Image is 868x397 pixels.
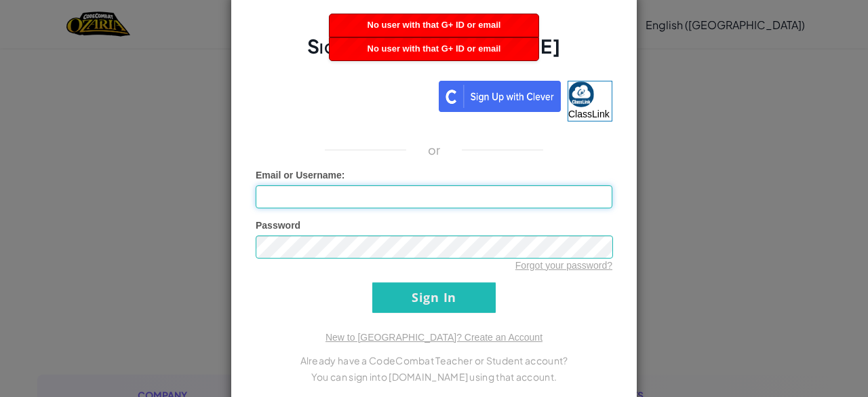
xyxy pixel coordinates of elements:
p: You can sign into [DOMAIN_NAME] using that account. [256,368,612,385]
p: or [428,142,441,158]
span: Password [256,220,300,231]
p: Already have a CodeCombat Teacher or Student account? [256,352,612,368]
span: Email or Username [256,170,342,181]
span: No user with that G+ ID or email [368,43,501,54]
input: Sign In [372,282,496,313]
span: No user with that G+ ID or email [368,20,501,30]
iframe: Sign in with Google Button [249,79,439,109]
img: classlink-logo-small.png [568,81,594,107]
label: : [256,168,345,182]
a: New to [GEOGRAPHIC_DATA]? Create an Account [325,332,542,343]
a: Forgot your password? [515,260,612,271]
img: clever_sso_button@2x.png [439,81,561,112]
h2: Sign Into [DOMAIN_NAME] [256,33,612,73]
span: ClassLink [568,109,610,119]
